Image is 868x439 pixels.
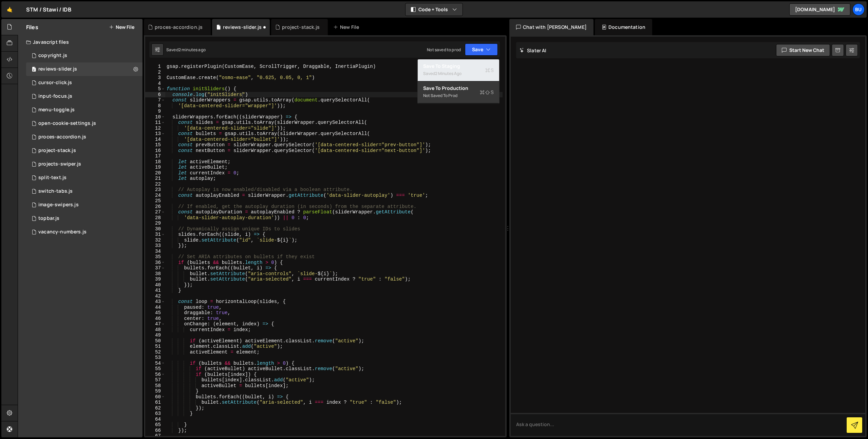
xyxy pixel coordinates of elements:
[145,187,165,193] div: 23
[145,344,165,349] div: 51
[26,157,143,171] div: 11873/40758.js
[38,107,75,113] div: menu-toggle.js
[145,114,165,120] div: 10
[145,204,165,210] div: 26
[145,411,165,417] div: 63
[789,3,850,16] a: [DOMAIN_NAME]
[145,366,165,372] div: 55
[38,161,81,167] div: projects-swiper.js
[595,19,652,35] div: Documentation
[145,254,165,260] div: 35
[26,49,143,62] div: 11873/29044.js
[26,23,38,31] h2: Files
[145,361,165,366] div: 54
[145,282,165,288] div: 40
[145,349,165,355] div: 52
[26,90,143,103] div: 11873/29048.js
[145,249,165,254] div: 34
[145,265,165,271] div: 37
[145,243,165,249] div: 33
[38,229,87,235] div: vacancy-numbers.js
[145,316,165,322] div: 46
[38,188,73,194] div: switch-tabs.js
[145,276,165,282] div: 39
[145,388,165,394] div: 59
[145,142,165,148] div: 15
[145,97,165,103] div: 7
[38,175,67,181] div: split-text.js
[145,433,165,439] div: 67
[145,165,165,170] div: 19
[776,44,830,56] button: Start new chat
[145,355,165,361] div: 53
[145,321,165,327] div: 47
[145,182,165,187] div: 22
[145,327,165,333] div: 48
[32,67,36,73] span: 2
[333,24,362,31] div: New File
[145,81,165,87] div: 4
[145,221,165,226] div: 29
[145,422,165,428] div: 65
[423,92,494,100] div: Not saved to prod
[145,70,165,75] div: 2
[418,59,499,81] button: Save to StagingS Saved2 minutes ago
[418,81,499,103] button: Save to ProductionS Not saved to prod
[145,198,165,204] div: 25
[145,377,165,383] div: 57
[145,232,165,237] div: 31
[26,117,143,130] div: 11873/29420.js
[26,130,143,144] div: proces-accordion.js
[435,71,461,76] div: 2 minutes ago
[155,24,203,31] div: proces-accordion.js
[26,212,143,225] div: 11873/40776.js
[145,148,165,154] div: 16
[145,332,165,338] div: 49
[423,85,494,92] div: Save to Production
[282,24,320,31] div: project-stack.js
[145,310,165,316] div: 45
[509,19,593,35] div: Chat with [PERSON_NAME]
[38,93,72,99] div: input-focus.js
[145,237,165,243] div: 32
[405,3,463,16] button: Code + Tools
[178,47,206,53] div: 2 minutes ago
[38,202,79,208] div: image-swipers.js
[38,134,86,140] div: proces-accordion.js
[18,35,143,49] div: Javascript files
[26,103,143,117] div: 11873/29049.js
[38,215,59,222] div: topbar.js
[26,62,143,76] div: reviews-slider.js
[26,198,143,212] div: 11873/29046.js
[145,338,165,344] div: 50
[145,75,165,81] div: 3
[38,80,72,86] div: cursor-click.js
[145,305,165,310] div: 44
[145,103,165,109] div: 8
[485,67,494,74] span: S
[145,293,165,299] div: 42
[145,120,165,126] div: 11
[145,288,165,293] div: 41
[145,209,165,215] div: 27
[1,1,18,18] a: 🤙
[145,170,165,176] div: 20
[145,400,165,405] div: 61
[223,24,262,31] div: reviews-slider.js
[145,64,165,70] div: 1
[145,405,165,411] div: 62
[145,260,165,266] div: 36
[145,271,165,277] div: 38
[26,185,143,198] div: 11873/29352.js
[423,63,494,70] div: Save to Staging
[26,225,143,239] div: 11873/29051.js
[145,383,165,389] div: 58
[38,53,67,59] div: copyright.js
[145,131,165,137] div: 13
[480,89,494,96] span: S
[145,372,165,378] div: 56
[145,92,165,98] div: 6
[166,47,206,53] div: Saved
[109,24,134,30] button: New File
[38,66,77,72] div: reviews-slider.js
